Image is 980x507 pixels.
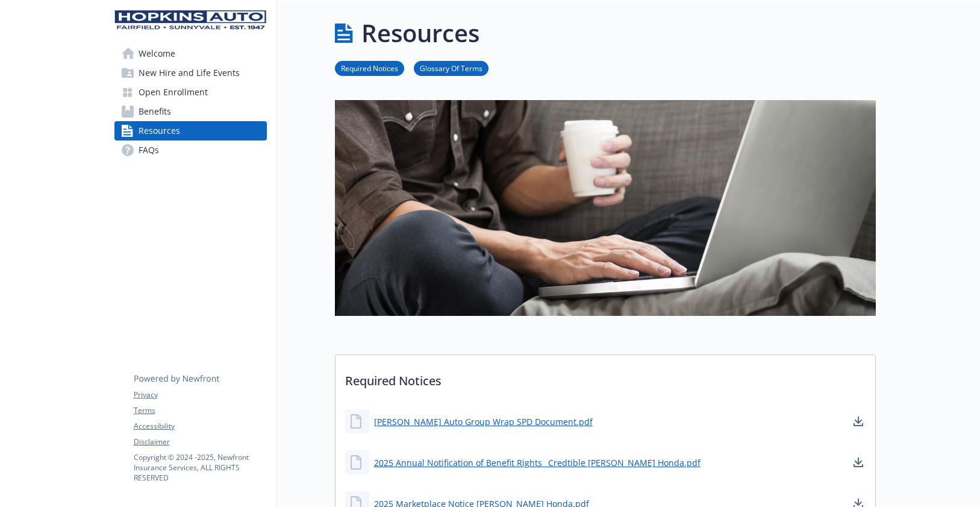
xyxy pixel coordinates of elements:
[139,44,175,63] span: Welcome
[134,452,266,483] p: Copyright © 2024 - 2025 , Newfront Insurance Services, ALL RIGHTS RESERVED
[139,102,171,121] span: Benefits
[139,121,180,140] span: Resources
[114,102,267,121] a: Benefits
[114,44,267,63] a: Welcome
[851,455,866,470] a: download document
[335,62,404,74] a: Required Notices
[414,62,488,74] a: Glossary Of Terms
[374,415,593,428] a: [PERSON_NAME] Auto Group Wrap SPD Document.pdf
[134,421,266,432] a: Accessibility
[139,83,208,102] span: Open Enrollment
[134,405,266,416] a: Terms
[336,355,875,400] p: Required Notices
[139,63,240,83] span: New Hire and Life Events
[851,414,866,429] a: download document
[114,63,267,83] a: New Hire and Life Events
[335,100,876,316] img: resources page banner
[114,140,267,160] a: FAQs
[361,15,479,51] h1: Resources
[374,456,701,469] a: 2025 Annual Notification of Benefit Rights_ Credtible [PERSON_NAME] Honda.pdf
[114,121,267,140] a: Resources
[139,140,159,160] span: FAQs
[134,389,266,400] a: Privacy
[134,436,266,447] a: Disclaimer
[114,83,267,102] a: Open Enrollment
